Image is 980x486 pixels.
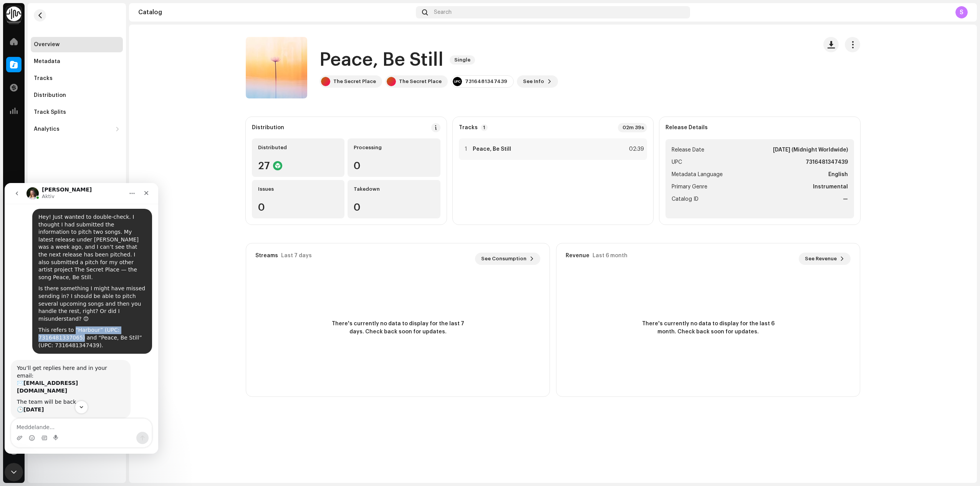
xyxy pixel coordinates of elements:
re-m-nav-dropdown: Analytics [31,121,123,137]
div: The Secret Place [333,78,376,85]
strong: Instrumental [813,182,848,191]
strong: — [843,195,848,204]
re-m-nav-item: Distribution [31,88,123,103]
span: Metadata Language [672,170,723,179]
div: Tracks [34,75,53,82]
div: Distribution [34,92,66,98]
textarea: Meddelande... [7,236,147,249]
button: See Info [517,75,558,88]
p-badge: 1 [481,124,488,131]
button: Scroll to bottom [70,218,83,231]
div: Analytics [34,126,60,132]
span: See Info [523,74,544,89]
iframe: Intercom live chat [5,183,158,454]
re-m-nav-item: Overview [31,37,123,52]
re-m-nav-item: Metadata [31,54,123,69]
div: Takedown [354,186,434,192]
div: S [955,6,968,18]
b: [EMAIL_ADDRESS][DOMAIN_NAME] [12,197,73,211]
iframe: Intercom live chat [5,463,23,481]
button: Skriv ett meddelande… [132,249,144,261]
button: See Revenue [799,253,851,265]
button: Gif-väljare [36,252,43,258]
div: Overview [34,42,60,48]
button: See Consumption [475,253,540,265]
strong: Peace, Be Still [473,146,511,152]
strong: 7316481347439 [806,158,848,167]
div: Catalog [138,9,413,15]
re-m-nav-item: Track Splits [31,105,123,120]
div: Distribution [252,125,284,131]
span: See Revenue [805,251,837,266]
div: Metadata [34,58,60,65]
div: 02m 39s [618,123,647,132]
button: Ladda upp bilaga [12,252,18,258]
span: There's currently no data to display for the last 6 month. Check back soon for updates. [639,320,777,336]
span: Catalog ID [672,195,699,204]
span: UPC [672,158,682,167]
img: 0f74c21f-6d1c-4dbc-9196-dbddad53419e [6,6,22,22]
strong: Tracks [459,125,478,131]
strong: Release Details [665,125,708,131]
div: Track Splits [34,109,66,115]
re-m-nav-item: Tracks [31,71,123,86]
button: Emoji-väljare [24,252,30,258]
div: The Secret Place [399,78,442,85]
div: Last 6 month [593,253,627,259]
span: See Consumption [481,251,526,266]
div: The team will be back 🕒 [12,215,120,230]
strong: [DATE] (Midnight Worldwide) [773,145,848,155]
span: There's currently no data to display for the last 7 days. Check back soon for updates. [329,320,467,336]
span: Release Date [672,145,704,155]
div: Processing [354,145,434,151]
h1: Peace, Be Still [319,48,444,72]
button: Start recording [49,252,55,258]
div: Revenue [566,253,589,259]
strong: English [828,170,848,179]
span: Single [450,55,475,65]
div: Distributed [258,145,338,151]
span: Search [434,9,452,15]
div: 7316481347439 [465,78,507,85]
div: Last 7 days [281,253,312,259]
div: Issues [258,186,338,192]
div: Streams [255,253,278,259]
span: Primary Genre [672,182,707,191]
div: 02:39 [627,145,644,154]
